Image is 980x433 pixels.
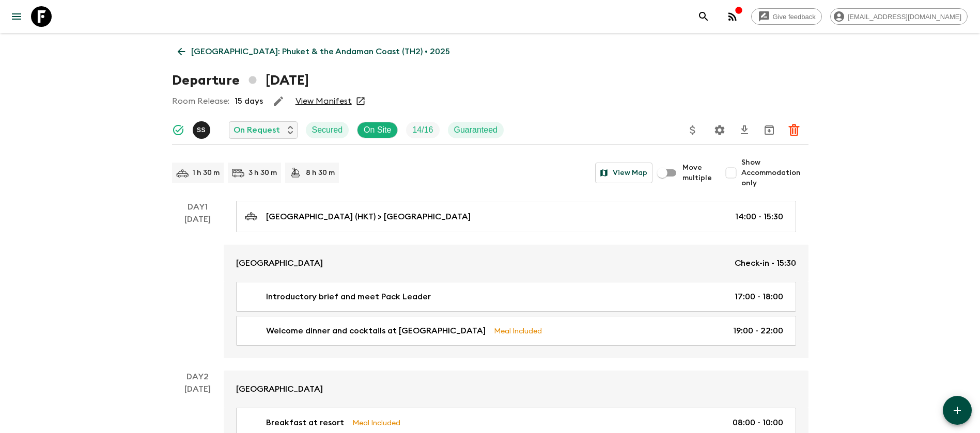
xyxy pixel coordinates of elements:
[193,124,212,133] span: Sasivimol Suksamai
[234,124,280,136] p: On Request
[735,291,783,303] p: 17:00 - 18:00
[191,45,450,58] p: [GEOGRAPHIC_DATA]: Phuket & the Andaman Coast (TH2) • 2025
[172,124,184,136] svg: Synced Successfully
[172,70,309,91] h1: Departure [DATE]
[266,325,486,337] p: Welcome dinner and cocktails at [GEOGRAPHIC_DATA]
[682,120,703,140] button: Update Price, Early Bird Discount and Costs
[172,201,224,213] p: Day 1
[352,417,400,428] p: Meal Included
[693,6,714,27] button: search adventures
[842,13,967,21] span: [EMAIL_ADDRESS][DOMAIN_NAME]
[709,120,730,140] button: Settings
[236,257,323,269] p: [GEOGRAPHIC_DATA]
[784,120,804,140] button: Delete
[454,124,498,136] p: Guaranteed
[172,41,456,62] a: [GEOGRAPHIC_DATA]: Phuket & the Andaman Coast (TH2) • 2025
[306,122,349,138] div: Secured
[295,96,352,106] a: View Manifest
[733,325,783,337] p: 19:00 - 22:00
[248,168,277,178] p: 3 h 30 m
[236,201,796,232] a: [GEOGRAPHIC_DATA] (HKT) > [GEOGRAPHIC_DATA]14:00 - 15:30
[266,416,344,429] p: Breakfast at resort
[733,416,783,429] p: 08:00 - 10:00
[306,168,335,178] p: 8 h 30 m
[266,211,471,223] p: [GEOGRAPHIC_DATA] (HKT) > [GEOGRAPHIC_DATA]
[412,124,433,136] p: 14 / 16
[312,124,343,136] p: Secured
[224,371,808,408] a: [GEOGRAPHIC_DATA]
[364,124,391,136] p: On Site
[172,371,224,383] p: Day 2
[767,13,821,21] span: Give feedback
[595,163,652,183] button: View Map
[735,211,783,223] p: 14:00 - 15:30
[741,157,808,188] span: Show Accommodation only
[682,163,712,183] span: Move multiple
[193,121,212,139] button: SS
[751,8,822,25] a: Give feedback
[6,6,27,27] button: menu
[266,291,431,303] p: Introductory brief and meet Pack Leader
[184,213,211,358] div: [DATE]
[224,245,808,282] a: [GEOGRAPHIC_DATA]Check-in - 15:30
[172,95,229,107] p: Room Release:
[734,120,755,140] button: Download CSV
[235,95,263,107] p: 15 days
[406,122,439,138] div: Trip Fill
[735,257,796,269] p: Check-in - 15:30
[830,8,968,25] div: [EMAIL_ADDRESS][DOMAIN_NAME]
[197,126,206,134] p: S S
[236,316,796,346] a: Welcome dinner and cocktails at [GEOGRAPHIC_DATA]Meal Included19:00 - 22:00
[759,120,780,140] button: Archive (Completed, Cancelled or Unsynced Departures only)
[236,282,796,312] a: Introductory brief and meet Pack Leader17:00 - 18:00
[193,168,220,178] p: 1 h 30 m
[236,383,323,395] p: [GEOGRAPHIC_DATA]
[357,122,398,138] div: On Site
[494,325,542,336] p: Meal Included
